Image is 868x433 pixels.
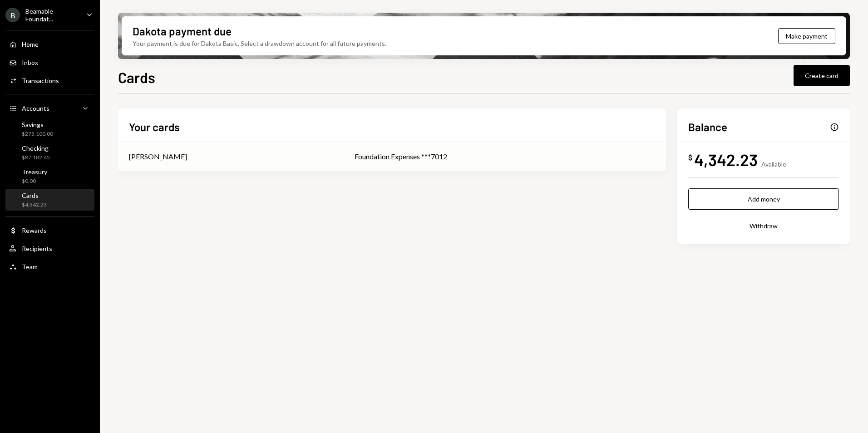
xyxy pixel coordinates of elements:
div: [PERSON_NAME] [129,151,187,162]
div: Foundation Expenses ***7012 [355,151,656,162]
div: Cards [22,192,47,199]
a: Inbox [5,54,94,70]
div: Available [761,160,786,168]
div: Accounts [22,104,49,112]
div: Beamable Foundat... [25,7,79,23]
a: Accounts [5,100,94,116]
div: Your payment is due for Dakota Basic. Select a drawdown account for all future payments. [133,39,386,48]
div: $87,182.45 [22,154,50,162]
button: Withdraw [688,215,839,236]
a: Checking$87,182.45 [5,142,94,163]
a: Treasury$0.00 [5,165,94,187]
div: Inbox [22,59,38,66]
h2: Your cards [129,119,180,134]
div: Recipients [22,245,52,252]
div: $0.00 [22,177,47,185]
div: Home [22,40,39,48]
h1: Cards [118,68,155,86]
h2: Balance [688,119,727,134]
div: $275,100.00 [22,130,53,138]
button: Create card [794,65,850,86]
div: $ [688,153,692,162]
div: Savings [22,121,53,128]
a: Recipients [5,240,94,256]
div: Team [22,263,38,271]
a: Rewards [5,222,94,238]
div: Checking [22,144,50,152]
a: Team [5,258,94,275]
a: Savings$275,100.00 [5,118,94,140]
div: Rewards [22,226,47,234]
div: Dakota payment due [133,24,232,39]
div: Treasury [22,168,47,176]
button: Add money [688,188,839,210]
div: B [5,8,20,22]
div: Transactions [22,77,59,84]
a: Home [5,36,94,52]
div: 4,342.23 [694,149,758,170]
div: $4,342.23 [22,201,47,209]
a: Transactions [5,72,94,89]
a: Cards$4,342.23 [5,189,94,211]
button: Make payment [778,28,835,44]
